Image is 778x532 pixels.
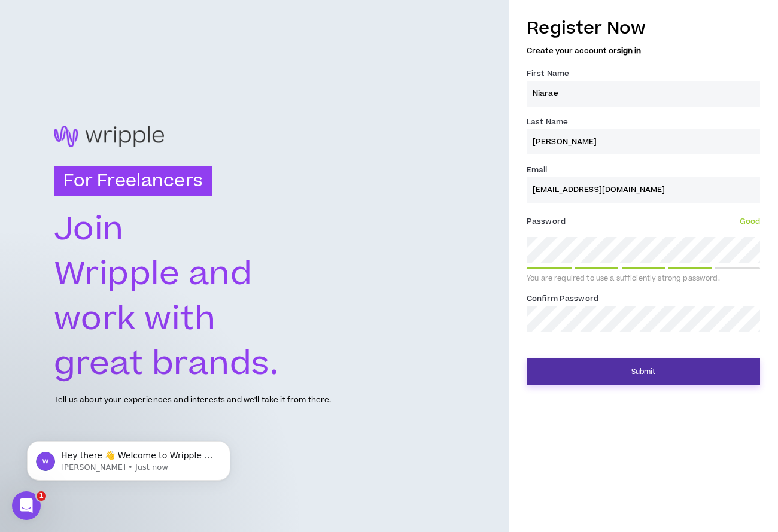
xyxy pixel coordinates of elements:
text: Wripple and [54,251,253,297]
label: Email [527,160,548,180]
label: Confirm Password [527,289,598,308]
label: First Name [527,64,569,83]
span: 1 [37,491,46,501]
span: Password [527,216,566,227]
iframe: Intercom notifications message [9,416,248,500]
input: Enter Email [527,177,760,203]
span: Good [740,216,760,227]
text: work with [54,296,216,343]
h3: Register Now [527,16,760,41]
h5: Create your account or [527,47,760,55]
p: Tell us about your experiences and interests and we'll take it from there. [54,394,331,406]
input: First name [527,81,760,107]
button: Submit [527,358,760,385]
iframe: Intercom live chat [12,491,41,520]
input: Last name [527,129,760,154]
label: Last Name [527,113,568,132]
text: Join [54,206,124,253]
h3: For Freelancers [54,166,212,196]
text: great brands. [54,341,279,388]
a: sign in [617,45,641,56]
div: You are required to use a sufficiently strong password. [527,274,760,284]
